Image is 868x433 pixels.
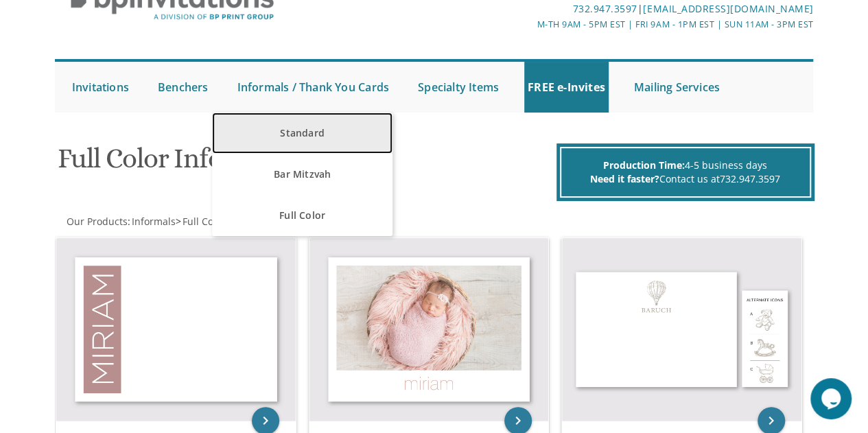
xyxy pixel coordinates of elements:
[631,62,723,113] a: Mailing Services
[181,215,272,228] a: Full Color Informals
[810,378,854,419] iframe: chat widget
[65,215,128,228] a: Our Products
[308,1,813,17] div: |
[524,62,609,113] a: FREE e-Invites
[56,238,296,421] img: Baby Informal Style 1
[414,62,502,113] a: Specialty Items
[590,172,659,185] span: Need it faster?
[234,62,392,113] a: Informals / Thank You Cards
[176,215,272,228] span: >
[720,172,780,185] a: 732.947.3597
[309,238,549,421] img: Baby Informal Style 2
[154,62,212,113] a: Benchers
[643,2,813,15] a: [EMAIL_ADDRESS][DOMAIN_NAME]
[58,143,553,184] h1: Full Color Informals
[562,238,801,421] img: Baby Informal Style 3
[212,195,392,236] a: Full Color
[212,154,392,195] a: Bar Mitzvah
[69,62,132,113] a: Invitations
[55,215,434,229] div: :
[573,2,637,15] a: 732.947.3597
[308,17,813,32] div: M-Th 9am - 5pm EST | Fri 9am - 1pm EST | Sun 11am - 3pm EST
[603,159,685,172] span: Production Time:
[560,147,811,198] div: 4-5 business days Contact us at
[183,215,272,228] span: Full Color Informals
[212,113,392,154] a: Standard
[130,215,176,228] a: Informals
[132,215,176,228] span: Informals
